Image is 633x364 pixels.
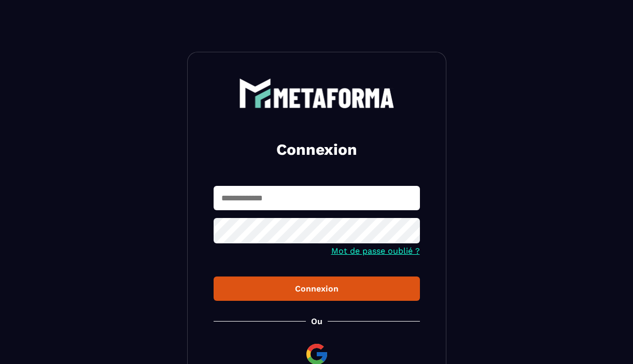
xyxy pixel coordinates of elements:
[214,78,420,108] a: logo
[226,139,407,160] h2: Connexion
[331,246,420,256] a: Mot de passe oublié ?
[222,284,412,294] div: Connexion
[311,316,322,326] p: Ou
[214,276,420,301] button: Connexion
[239,78,395,108] img: logo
